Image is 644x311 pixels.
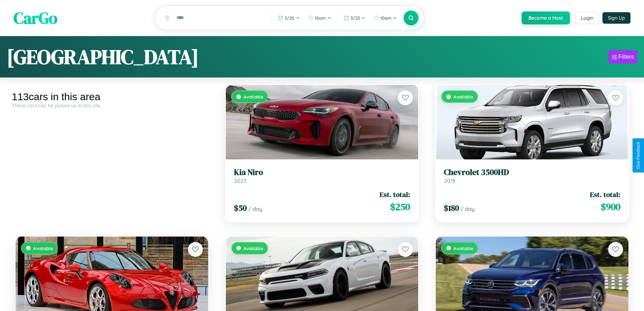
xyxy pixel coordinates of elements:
[522,12,570,24] button: Become a Host
[618,53,634,60] div: Filters
[234,168,410,184] a: Kia Niro2023
[340,13,369,23] button: 3/25
[453,245,473,251] span: Available
[234,177,246,184] span: 2023
[601,200,620,214] span: $ 900
[370,13,400,23] button: 10am
[275,13,303,23] button: 3/20
[453,94,473,99] span: Available
[33,245,53,251] span: Available
[575,12,599,24] button: Login
[243,245,263,251] span: Available
[380,190,410,199] span: Est. total:
[234,168,410,177] h3: Kia Niro
[444,177,455,184] span: 2019
[590,190,620,199] span: Est. total:
[285,15,294,21] span: 3 / 20
[7,43,199,71] h1: [GEOGRAPHIC_DATA]
[315,15,326,21] span: 10am
[602,12,630,24] button: Sign Up
[609,50,637,64] button: Filters
[14,7,57,29] span: CarGo
[234,202,247,214] span: $ 50
[351,15,360,21] span: 3 / 25
[444,168,620,177] h3: Chevrolet 3500HD
[444,202,459,214] span: $ 180
[380,15,391,21] span: 10am
[305,13,335,23] button: 10am
[243,94,263,99] span: Available
[12,103,212,108] div: These cars can be picked up in this city.
[390,200,410,214] span: $ 250
[12,91,212,103] div: 113 cars in this area
[248,205,262,212] span: / day
[636,142,641,169] div: Give Feedback
[460,205,475,212] span: / day
[444,168,620,184] a: Chevrolet 3500HD2019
